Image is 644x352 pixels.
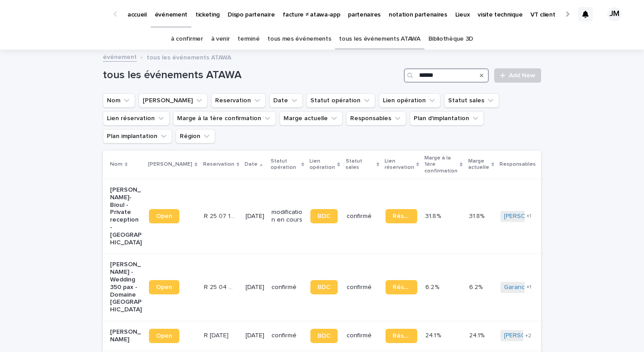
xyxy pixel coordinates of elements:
span: Réservation [393,333,410,339]
p: Responsables [500,159,536,169]
a: BDC [310,280,338,294]
a: Réservation [386,209,417,223]
p: Statut opération [271,156,299,173]
p: Plan d'implantation [541,156,578,173]
span: Réservation [393,284,410,290]
a: Open [149,209,179,223]
p: 6.2 % [425,282,441,291]
a: à confirmer [171,29,203,50]
span: + 2 [525,333,531,339]
button: Lien opération [379,93,441,108]
span: BDC [318,284,330,290]
span: Réservation [393,213,410,219]
p: [PERSON_NAME]-Bioul - Private reception - [GEOGRAPHIC_DATA] [110,186,142,246]
span: Open [156,333,172,339]
span: + 1 [526,285,531,290]
a: Réservation [386,280,417,294]
span: Add New [509,72,535,79]
a: [PERSON_NAME] [504,213,553,220]
p: Statut sales [346,156,374,173]
a: tous les événements ATAWA [339,29,420,50]
a: BDC [310,209,338,223]
button: Date [269,93,303,108]
p: Lien opération [309,156,335,173]
p: confirmé [271,332,303,339]
button: Statut sales [444,93,499,108]
button: Lien Stacker [139,93,208,108]
p: Nom [110,159,123,169]
a: terminé [237,29,259,50]
a: Open [149,329,179,343]
button: Région [176,129,215,143]
a: tous mes événements [267,29,331,50]
a: Réservation [386,329,417,343]
button: Reservation [211,93,266,108]
span: Open [156,284,172,290]
a: Add New [494,68,541,83]
button: Nom [103,93,135,108]
p: Lien réservation [385,156,414,173]
p: [PERSON_NAME] - Wedding 350 pax - Domaine [GEOGRAPHIC_DATA] [110,261,142,314]
a: à venir [211,29,230,50]
span: BDC [318,213,330,219]
a: Garance Oboeuf [504,284,552,291]
span: Open [156,213,172,219]
p: confirmé [347,332,378,339]
img: Ls34BcGeRexTGTNfXpUC [18,5,105,23]
span: BDC [318,333,330,339]
span: + 1 [526,214,531,219]
p: Marge actuelle [468,156,489,173]
button: Plan implantation [103,129,172,143]
p: R 25 05 1978 [204,330,230,339]
p: [DATE] [246,284,264,291]
button: Lien réservation [103,111,169,126]
p: confirmé [347,213,378,220]
p: Marge à la 1ère confirmation [424,153,458,176]
a: événement [103,51,137,62]
a: Open [149,280,179,294]
a: Bibliothèque 3D [428,29,473,50]
button: Responsables [346,111,406,126]
input: Search [404,68,489,83]
p: [DATE] [246,332,264,339]
p: 6.2% [469,282,484,291]
div: JM [607,7,622,21]
button: Statut opération [306,93,375,108]
p: tous les événements ATAWA [147,52,231,62]
p: Reservation [203,159,234,169]
button: Marge actuelle [280,111,343,126]
p: confirmé [347,284,378,291]
a: [PERSON_NAME] [504,332,553,339]
p: 24.1 % [425,330,443,339]
p: modification en cours [271,209,303,224]
p: [PERSON_NAME] [110,328,142,344]
p: R 25 04 694 [204,282,237,291]
h1: tous les événements ATAWA [103,69,400,82]
p: 24.1% [469,330,486,339]
p: [DATE] [246,213,264,220]
p: confirmé [271,284,303,291]
p: 31.8 % [425,211,443,220]
button: Marge à la 1ère confirmation [173,111,276,126]
p: [PERSON_NAME] [148,159,192,169]
button: Plan d'implantation [410,111,484,126]
a: BDC [310,329,338,343]
p: R 25 07 1183 [204,211,237,220]
p: 31.8% [469,211,486,220]
p: Date [245,159,258,169]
